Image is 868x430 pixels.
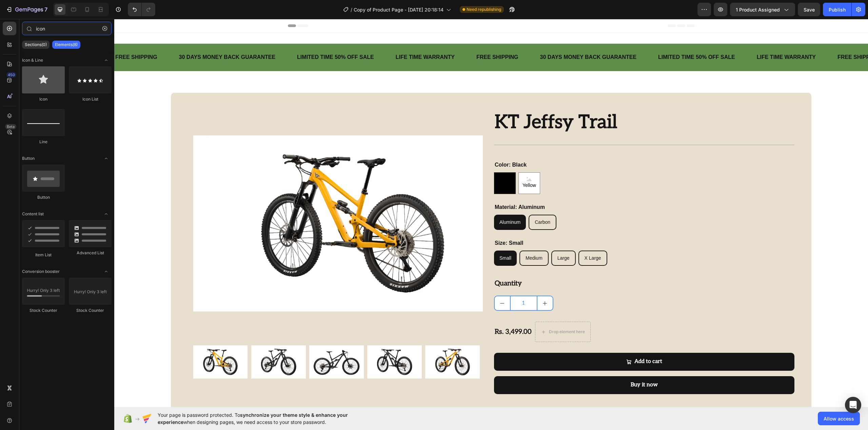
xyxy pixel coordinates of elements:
button: Publish [823,3,851,16]
button: decrement [380,277,396,291]
div: Item List [22,252,65,258]
div: Icon [22,96,65,102]
span: Toggle open [101,266,112,277]
h2: KT Jeffsy Trail [380,91,680,116]
p: Buy it now [516,361,544,371]
div: Rich Text Editor. Editing area: main [182,33,260,44]
legend: Color: Black [380,141,413,151]
span: 1 product assigned [736,6,780,13]
div: Icon List [69,96,112,102]
span: X Large [470,236,487,242]
div: Drop element here [435,310,471,316]
div: FREE SHIPPING [361,33,405,44]
span: Carbon [420,200,436,206]
iframe: Design area [114,19,868,407]
legend: Material: Aluminum [380,184,431,193]
span: Need republishing [467,6,501,13]
button: Save [798,3,820,16]
span: Aluminum [385,200,406,206]
div: Button [22,194,65,200]
button: 1 product assigned [730,3,795,16]
div: Publish [829,6,846,13]
button: increment [423,277,438,291]
div: 450 [6,72,16,78]
span: / [351,6,352,13]
p: Elements(8) [55,42,78,47]
span: Icon & Line [22,57,43,63]
div: Quantity [380,258,680,271]
span: Save [804,7,815,13]
span: Allow access [824,415,854,422]
span: Copy of Product Page - [DATE] 20:18:14 [354,6,443,13]
div: LIFE TIME WARRANTY [281,33,341,44]
div: Add to cart [520,338,548,348]
div: FREE SHIPPING [723,33,766,44]
div: Stock Counter [69,307,112,314]
p: 7 [44,5,47,14]
div: LIMITED TIME 50% OFF SALE [543,33,622,44]
div: Rs. 3,499.00 [380,306,418,320]
div: Undo/Redo [128,3,155,16]
button: <p>Buy it now</p> [380,357,680,375]
span: Conversion booster [22,268,60,275]
span: Your page is password protected. To when designing pages, we need access to your store password. [158,411,374,426]
p: LIMITED TIME 50% OFF SALE [183,34,260,43]
span: Small [385,236,397,242]
div: Stock Counter [22,307,65,314]
span: Medium [411,236,428,242]
span: Large [443,236,455,242]
span: Toggle open [101,209,112,219]
p: Sections(0) [25,42,47,47]
span: Content list [22,211,44,217]
div: 30 DAYS MONEY BACK GUARANTEE [425,33,523,44]
span: Toggle open [101,153,112,164]
span: Button [22,155,35,162]
div: Beta [5,124,16,129]
div: LIFE TIME WARRANTY [642,33,702,44]
div: Open Intercom Messenger [845,397,861,413]
input: Search Sections & Elements [22,22,112,35]
div: Advanced List [69,250,112,256]
button: Add to cart [380,334,680,352]
button: 7 [3,3,51,16]
span: Yellow [407,162,423,171]
div: Line [22,139,65,145]
span: Toggle open [101,55,112,66]
button: Allow access [818,412,860,425]
span: synchronize your theme style & enhance your experience [158,412,348,425]
input: quantity [396,277,423,291]
legend: Size: Small [380,219,410,229]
